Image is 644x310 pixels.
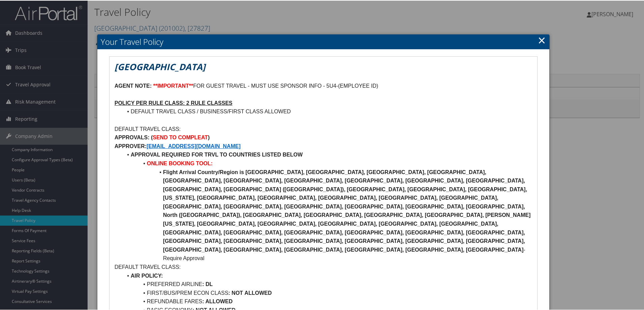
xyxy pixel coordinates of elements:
[202,281,213,286] strong: : DL
[123,288,532,297] li: FIRST/BUS/PREM ECON CLASS
[208,134,210,140] strong: )
[115,81,532,90] p: FOR GUEST TRAVEL - MUST USE SPONSOR INFO - 5U4-(EMPLOYEE ID)
[131,272,163,278] strong: AIR POLICY:
[115,134,153,140] strong: APPROVALS: (
[123,107,532,115] li: DEFAULT TRAVEL CLASS / BUSINESS/FIRST CLASS ALLOWED
[228,289,230,295] strong: :
[163,169,530,252] strong: Flight Arrival Country/Region is [GEOGRAPHIC_DATA], [GEOGRAPHIC_DATA], [GEOGRAPHIC_DATA], [GEOGRA...
[232,289,243,295] strong: NOT
[123,279,532,288] li: PREFERRED AIRLINE
[123,297,532,305] li: REFUNDABLE FARES
[147,143,240,148] a: [EMAIL_ADDRESS][DOMAIN_NAME]
[131,151,303,157] strong: APPROVAL REQUIRED FOR TRVL TO COUNTRIES LISTED BELOW
[115,124,532,133] p: DEFAULT TRAVEL CLASS:
[115,143,147,148] strong: APPROVER:
[538,33,546,46] a: Close
[115,82,152,88] strong: AGENT NOTE:
[115,60,205,72] em: [GEOGRAPHIC_DATA]
[202,298,232,304] strong: : ALLOWED
[97,34,549,49] h2: Your Travel Policy
[147,160,213,166] strong: ONLINE BOOKING TOOL:
[153,134,208,140] strong: SEND TO COMPLEAT
[123,167,532,262] li: - Require Approval
[245,289,272,295] strong: ALLOWED
[115,262,532,271] p: DEFAULT TRAVEL CLASS:
[115,100,232,105] u: POLICY PER RULE CLASS: 2 RULE CLASSES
